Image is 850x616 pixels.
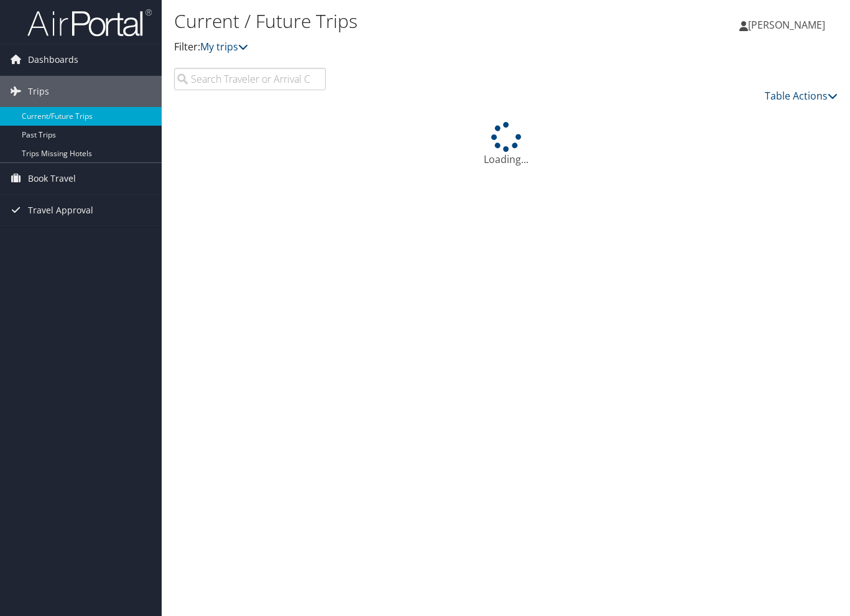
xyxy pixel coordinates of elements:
[27,8,152,37] img: airportal-logo.png
[28,76,49,107] span: Trips
[748,18,825,32] span: [PERSON_NAME]
[174,122,838,167] div: Loading...
[174,39,616,55] p: Filter:
[28,44,78,75] span: Dashboards
[28,195,93,226] span: Travel Approval
[739,6,838,44] a: [PERSON_NAME]
[200,40,248,54] a: My trips
[174,8,616,34] h1: Current / Future Trips
[174,68,326,90] input: Search Traveler or Arrival City
[765,89,838,103] a: Table Actions
[28,163,76,194] span: Book Travel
